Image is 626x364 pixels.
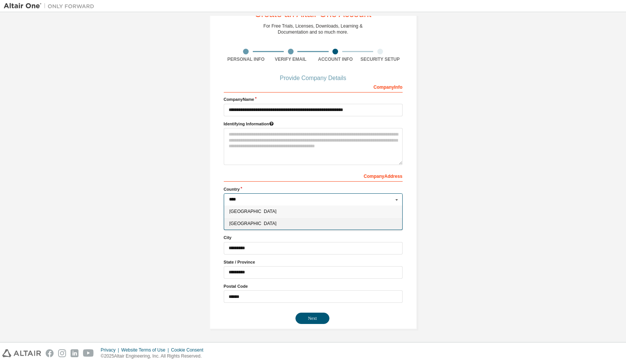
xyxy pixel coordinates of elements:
[83,349,94,357] img: youtube.svg
[58,349,66,357] img: instagram.svg
[2,349,41,357] img: altair_logo.svg
[229,210,397,214] span: [GEOGRAPHIC_DATA]
[263,23,363,35] div: For Free Trials, Licenses, Downloads, Learning & Documentation and so much more.
[224,121,403,127] label: Please provide any information that will help our support team identify your company. Email and n...
[224,56,269,62] div: Personal Info
[268,56,313,62] div: Verify Email
[121,347,171,353] div: Website Terms of Use
[224,80,403,93] div: Company Info
[224,170,403,182] div: Company Address
[224,283,403,289] label: Postal Code
[101,347,121,353] div: Privacy
[224,259,403,265] label: State / Province
[313,56,358,62] div: Account Info
[255,9,372,19] div: Create an Altair One Account
[224,96,403,102] label: Company Name
[71,349,78,357] img: linkedin.svg
[171,347,208,353] div: Cookie Consent
[224,186,403,192] label: Country
[224,234,403,241] label: City
[229,221,397,226] span: [GEOGRAPHIC_DATA]
[46,349,54,357] img: facebook.svg
[101,353,208,359] p: © 2025 Altair Engineering, Inc. All Rights Reserved.
[224,76,403,80] div: Provide Company Details
[4,2,98,10] img: Altair One
[358,56,403,62] div: Security Setup
[295,313,329,324] button: Next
